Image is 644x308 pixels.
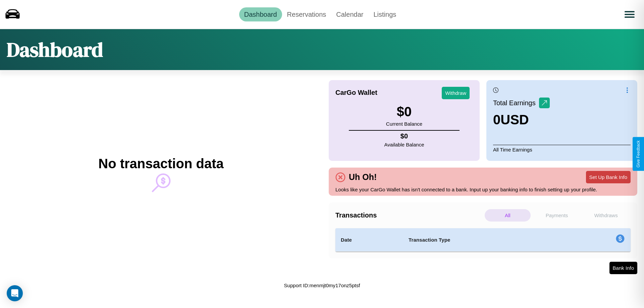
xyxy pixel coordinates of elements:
[335,185,631,194] p: Looks like your CarGo Wallet has isn't connected to a bank. Input up your banking info to finish ...
[409,236,561,244] h4: Transaction Type
[7,36,103,63] h1: Dashboard
[335,228,631,252] table: simple table
[386,119,422,128] p: Current Balance
[493,145,631,154] p: All Time Earnings
[282,7,331,21] a: Reservations
[345,172,380,182] h4: Uh Oh!
[442,87,470,99] button: Withdraw
[7,285,23,301] div: Open Intercom Messenger
[384,132,424,140] h4: $ 0
[368,7,401,21] a: Listings
[493,97,539,109] p: Total Earnings
[583,209,629,222] p: Withdraws
[384,140,424,149] p: Available Balance
[335,211,483,219] h4: Transactions
[586,171,631,183] button: Set Up Bank Info
[341,236,398,244] h4: Date
[239,7,282,21] a: Dashboard
[620,5,639,24] button: Open menu
[636,140,641,168] div: Give Feedback
[485,209,531,222] p: All
[534,209,580,222] p: Payments
[335,89,377,97] h4: CarGo Wallet
[98,156,223,171] h2: No transaction data
[609,262,637,274] button: Bank Info
[284,281,360,290] p: Support ID: menmjt0my17onz5ptsf
[331,7,368,21] a: Calendar
[386,104,422,119] h3: $ 0
[493,112,550,127] h3: 0 USD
